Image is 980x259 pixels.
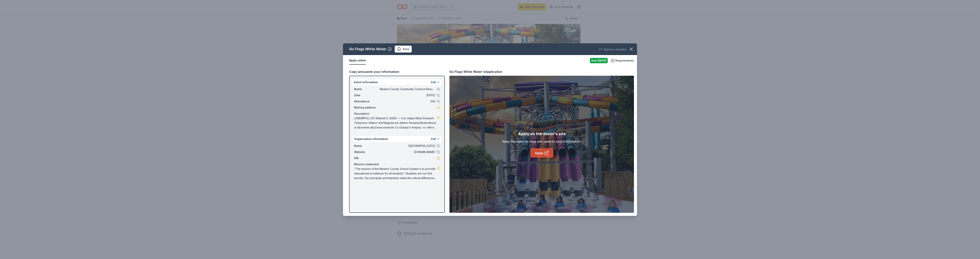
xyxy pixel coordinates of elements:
[502,139,581,144] div: Keep this open to copy and paste in your information.
[395,46,412,53] button: Save
[611,58,634,63] button: Requirements
[590,58,608,63] div: Due [DATE]
[380,93,435,98] span: [DATE]
[353,136,441,142] div: Organization information
[349,57,366,65] button: Apply online
[354,105,380,110] span: Mailing address
[354,93,380,98] span: Date
[615,58,634,63] span: Requirements
[431,137,436,141] button: Edit
[354,116,437,130] span: LOREMIPSU, DO (Sitamet 2, 9328) — Con Adipis Elitse Doeiusm’ Temporinc Utlabor etd Magnaal eni Ad...
[530,148,553,158] a: Apply
[354,87,380,91] span: Name
[380,150,435,154] span: [DOMAIN_NAME]
[431,80,436,85] button: Edit
[353,79,441,85] div: Event information
[354,162,440,167] div: Mission statement
[349,46,386,52] div: Six Flags White Water
[599,47,626,52] button: Report a mistake
[380,144,435,148] span: [GEOGRAPHIC_DATA]
[380,99,435,104] span: 300
[354,150,380,154] span: Website
[354,111,440,116] div: Description
[449,69,502,74] div: Six Flags White Water's Application
[354,167,437,180] span: "The mission of the Newton County School System is to provide educational excellence for all stud...
[354,144,380,148] span: Name
[403,47,409,51] span: Save
[518,131,566,137] div: Apply on the donor's site
[354,156,380,160] span: EIN
[354,99,380,104] span: Attendance
[380,87,435,91] span: Newton County Community Connect Resource Fair to Support Families During the Holiday Season
[349,69,445,74] div: Copy and paste your information:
